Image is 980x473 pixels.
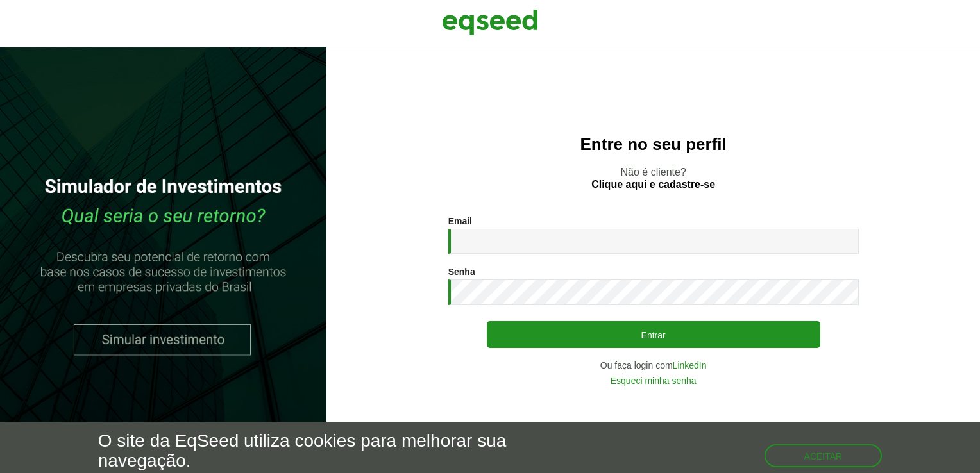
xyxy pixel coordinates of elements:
button: Aceitar [765,444,883,467]
h5: O site da EqSeed utiliza cookies para melhorar sua navegação. [98,431,568,471]
img: EqSeed Logo [442,6,538,38]
a: LinkedIn [673,361,707,370]
h2: Entre no seu perfil [352,135,954,154]
label: Email [448,217,472,226]
p: Não é cliente? [352,166,954,190]
div: Ou faça login com [448,361,859,370]
label: Senha [448,267,475,276]
a: Esqueci minha senha [611,376,697,385]
a: Clique aqui e cadastre-se [591,179,715,190]
button: Entrar [487,321,820,348]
